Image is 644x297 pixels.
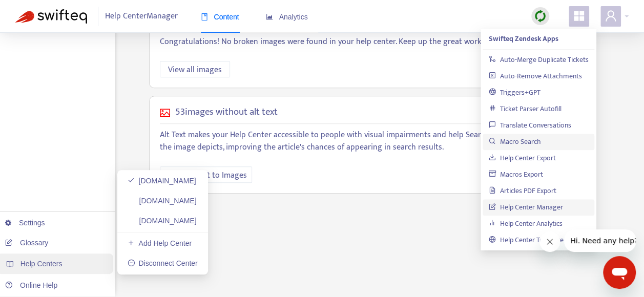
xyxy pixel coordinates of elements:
img: sync.dc5367851b00ba804db3.png [534,10,547,23]
a: Add Help Center [128,239,192,247]
a: Help Center Analytics [489,218,563,229]
strong: Swifteq Zendesk Apps [489,33,558,45]
span: book [201,13,208,20]
a: Settings [5,219,45,227]
span: Help Center Manager [105,7,178,26]
a: Disconnect Center [128,259,198,267]
h5: 53 images without alt text [175,107,278,118]
button: View all images [160,61,230,77]
a: [DOMAIN_NAME] [128,217,197,225]
iframe: Message from company [564,229,636,252]
span: View all images [168,63,222,76]
a: Help Center Manager [489,201,563,213]
a: Glossary [5,239,48,247]
a: Macros Export [489,168,543,180]
a: Help Center Translate [489,234,564,246]
a: Auto-Merge Duplicate Tickets [489,54,589,66]
span: Help Centers [20,260,63,268]
a: Auto-Remove Attachments [489,70,582,82]
a: Articles PDF Export [489,185,556,197]
iframe: Close message [539,231,560,252]
iframe: Button to launch messaging window [603,256,636,289]
span: Hi. Need any help? [6,7,74,15]
p: Alt Text makes your Help Center accessible to people with visual impairments and help Search Engi... [160,129,584,154]
span: area-chart [266,13,273,20]
img: Swifteq [15,9,87,24]
span: appstore [573,10,585,22]
span: Content [201,13,239,21]
p: Congratulations! No broken images were found in your help center. Keep up the great work! [160,36,584,48]
a: Help Center Export [489,152,556,164]
a: Ticket Parser Autofill [489,103,562,115]
a: [DOMAIN_NAME] [128,177,196,185]
a: [DOMAIN_NAME] [128,197,197,205]
span: picture [160,108,170,118]
a: Online Help [5,281,57,289]
a: Macro Search [489,136,541,147]
a: Triggers+GPT [489,87,541,98]
a: Translate Conversations [489,119,571,131]
span: user [605,10,617,22]
span: Analytics [266,13,308,21]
